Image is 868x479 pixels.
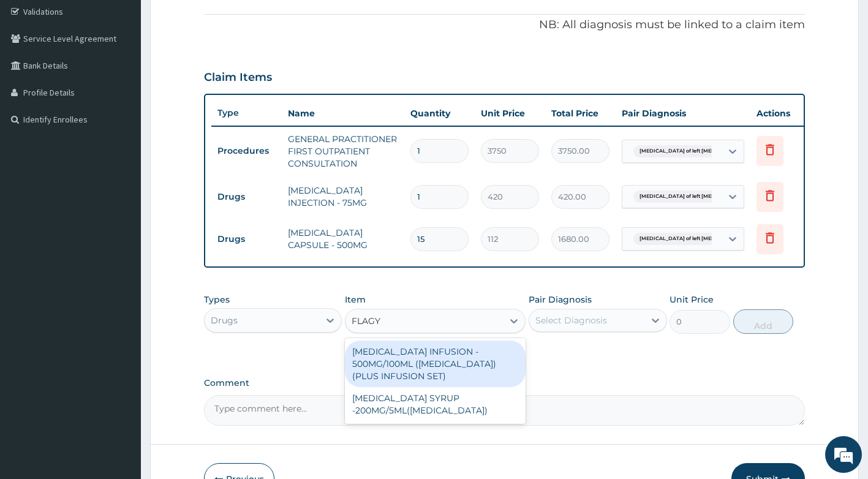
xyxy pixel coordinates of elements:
[545,101,616,126] th: Total Price
[633,233,753,245] span: [MEDICAL_DATA] of left [MEDICAL_DATA]
[204,378,806,388] label: Comment
[475,101,545,126] th: Unit Price
[535,314,607,326] div: Select Diagnosis
[750,101,812,126] th: Actions
[282,101,404,126] th: Name
[201,6,230,36] div: Minimize live chat window
[64,69,206,85] div: Chat with us now
[211,102,282,124] th: Type
[204,71,272,85] h3: Claim Items
[529,293,592,306] label: Pair Diagnosis
[345,293,366,306] label: Item
[204,17,806,33] p: NB: All diagnosis must be linked to a claim item
[616,101,750,126] th: Pair Diagnosis
[71,154,169,278] span: We're online!
[6,334,233,377] textarea: Type your message and hit 'Enter'
[345,341,526,387] div: [MEDICAL_DATA] INFUSION - 500MG/100ML ([MEDICAL_DATA])(PLUS INFUSION SET)
[282,178,404,215] td: [MEDICAL_DATA] INJECTION - 75MG
[633,190,753,203] span: [MEDICAL_DATA] of left [MEDICAL_DATA]
[204,295,230,305] label: Types
[211,314,238,326] div: Drugs
[345,387,526,421] div: [MEDICAL_DATA] SYRUP -200MG/5ML([MEDICAL_DATA])
[211,140,282,162] td: Procedures
[282,127,404,176] td: GENERAL PRACTITIONER FIRST OUTPATIENT CONSULTATION
[670,293,714,306] label: Unit Price
[282,221,404,257] td: [MEDICAL_DATA] CAPSULE - 500MG
[733,309,793,334] button: Add
[211,186,282,208] td: Drugs
[23,61,50,92] img: d_794563401_company_1708531726252_794563401
[211,228,282,251] td: Drugs
[404,101,475,126] th: Quantity
[633,145,753,157] span: [MEDICAL_DATA] of left [MEDICAL_DATA]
